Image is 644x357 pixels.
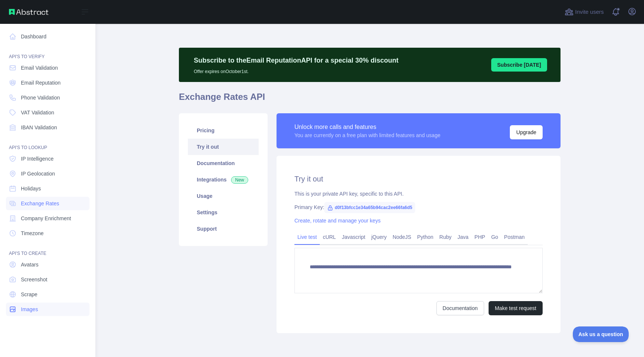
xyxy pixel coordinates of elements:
p: Subscribe to the Email Reputation API for a special 30 % discount [194,55,398,66]
span: IP Intelligence [21,155,54,162]
span: IP Geolocation [21,170,55,177]
p: Offer expires on October 1st. [194,66,398,75]
a: Screenshot [6,273,89,286]
a: Settings [188,204,259,221]
span: Phone Validation [21,94,60,101]
span: IBAN Validation [21,124,57,131]
span: VAT Validation [21,109,54,116]
a: Email Validation [6,61,89,75]
button: Subscribe [DATE] [491,58,547,72]
a: Ruby [436,231,455,243]
div: You are currently on a free plan with limited features and usage [294,132,441,139]
span: Email Validation [21,64,58,72]
a: Company Enrichment [6,212,89,225]
a: Documentation [188,155,259,171]
span: New [231,176,248,184]
a: jQuery [368,231,389,243]
button: Upgrade [510,125,543,139]
span: Images [21,306,38,313]
a: Support [188,221,259,237]
span: Invite users [575,8,604,16]
a: IBAN Validation [6,121,89,134]
a: cURL [320,231,339,243]
span: Avatars [21,261,38,268]
span: Exchange Rates [21,200,59,207]
a: Integrations New [188,171,259,188]
div: API'S TO VERIFY [6,45,89,60]
iframe: Toggle Customer Support [573,326,629,342]
div: API'S TO LOOKUP [6,136,89,151]
span: d0f13bfcc1e34a65b94cac2ee66fa6d5 [324,202,415,213]
a: Create, rotate and manage your keys [294,218,381,224]
a: PHP [471,231,488,243]
a: Try it out [188,139,259,155]
a: Pricing [188,122,259,139]
a: Phone Validation [6,91,89,104]
a: Python [414,231,436,243]
span: Screenshot [21,276,47,283]
img: Abstract API [9,9,48,15]
a: Postman [501,231,528,243]
a: IP Geolocation [6,167,89,180]
a: Timezone [6,227,89,240]
div: This is your private API key, specific to this API. [294,190,543,198]
a: Dashboard [6,30,89,43]
a: Email Reputation [6,76,89,89]
a: IP Intelligence [6,152,89,165]
a: Scrape [6,288,89,301]
button: Invite users [563,6,605,18]
div: Primary Key: [294,203,543,211]
span: Company Enrichment [21,215,71,222]
h2: Try it out [294,174,543,184]
a: Java [455,231,472,243]
a: Avatars [6,258,89,271]
a: VAT Validation [6,106,89,119]
span: Timezone [21,230,44,237]
a: Documentation [436,301,484,315]
a: Javascript [339,231,368,243]
div: API'S TO CREATE [6,241,89,256]
a: Exchange Rates [6,197,89,210]
h1: Exchange Rates API [179,91,561,109]
a: NodeJS [389,231,414,243]
a: Images [6,303,89,316]
span: Email Reputation [21,79,61,86]
a: Holidays [6,182,89,195]
span: Scrape [21,291,37,298]
a: Live test [294,231,320,243]
button: Make test request [489,301,543,315]
span: Holidays [21,185,41,192]
div: Unlock more calls and features [294,123,441,132]
a: Go [488,231,501,243]
a: Usage [188,188,259,204]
